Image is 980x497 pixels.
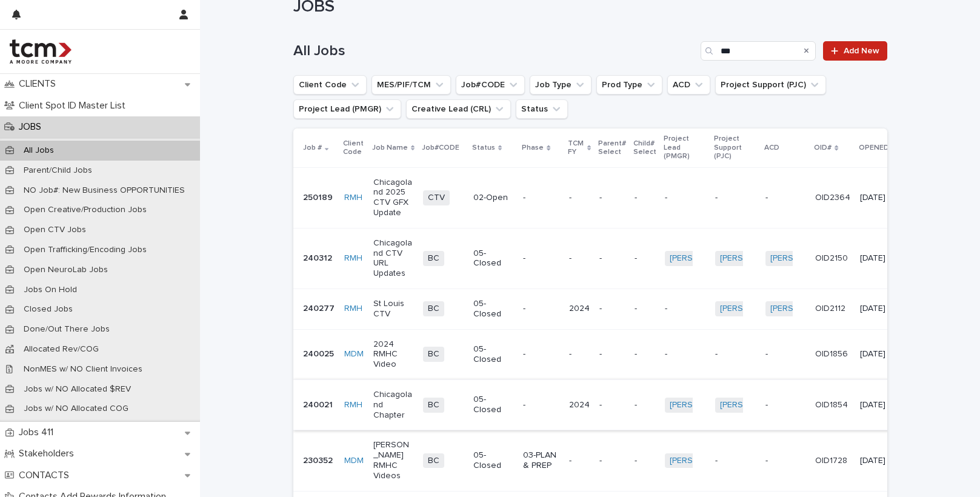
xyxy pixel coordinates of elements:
a: [PERSON_NAME]-TCM [670,253,756,264]
a: RMH [344,253,362,264]
p: Jobs w/ NO Allocated COG [14,404,138,414]
p: - [523,253,559,264]
p: [DATE] [860,456,895,466]
p: Jobs On Hold [14,285,87,295]
p: 02-Open [473,193,514,203]
tr: 230352MDM [PERSON_NAME] RMHC VideosBC05-Closed03-PLAN & PREP---[PERSON_NAME]-TCM --OID1728[DATE][... [293,430,959,491]
p: Open NeuroLab Jobs [14,265,118,275]
p: 240312 [303,253,335,264]
p: Chicagoland Chapter [373,390,414,420]
a: [PERSON_NAME]-TCM [670,456,756,466]
p: - [569,456,590,466]
button: Status [516,99,568,119]
a: [PERSON_NAME]-TCM [670,400,756,410]
span: BC [423,398,444,413]
button: ACD [667,75,710,95]
span: BC [423,251,444,266]
span: CTV [423,190,450,205]
p: 05-Closed [473,395,514,415]
p: OID2112 [815,304,850,314]
p: - [599,400,625,410]
p: 250189 [303,193,335,203]
p: OID1856 [815,349,850,359]
p: - [569,253,590,264]
a: MDM [344,456,364,466]
input: Search [701,41,816,61]
p: Child# Select [633,137,656,159]
p: 2024 RMHC Video [373,339,414,370]
p: - [523,349,559,359]
p: 05-Closed [473,344,514,365]
p: 05-Closed [473,248,514,269]
p: - [523,304,559,314]
a: RMH [344,193,362,203]
p: - [715,349,756,359]
p: - [569,349,590,359]
p: TCM FY [568,137,584,159]
button: Job#CODE [456,75,525,95]
button: Prod Type [596,75,662,95]
p: - [715,193,756,203]
a: Add New [823,41,887,61]
span: Add New [844,47,879,55]
a: [PERSON_NAME]-TCM [720,304,807,314]
p: Jobs 411 [14,427,63,438]
p: JOBS [14,121,51,133]
p: [DATE] [860,253,895,264]
p: OID# [814,141,832,155]
p: CLIENTS [14,78,65,90]
button: Client Code [293,75,367,95]
p: - [635,349,655,359]
p: 240021 [303,400,335,410]
p: ACD [764,141,779,155]
p: All Jobs [14,145,64,156]
p: - [665,349,705,359]
span: BC [423,301,444,316]
p: - [599,349,625,359]
button: Project Lead (PMGR) [293,99,401,119]
p: Phase [522,141,544,155]
p: Stakeholders [14,448,84,459]
p: Jobs w/ NO Allocated $REV [14,384,141,395]
p: NonMES w/ NO Client Invoices [14,364,152,375]
p: NO Job#: New Business OPPORTUNITIES [14,185,195,196]
p: 240025 [303,349,335,359]
p: Project Support (PJC) [714,132,757,163]
p: - [765,349,806,359]
p: Job # [303,141,322,155]
span: BC [423,453,444,469]
button: Project Support (PJC) [715,75,826,95]
p: - [635,304,655,314]
p: [DATE] [860,193,895,203]
p: Job Name [372,141,408,155]
p: CONTACTS [14,470,79,481]
p: - [599,193,625,203]
p: 05-Closed [473,299,514,319]
p: OID2150 [815,253,850,264]
p: - [665,304,705,314]
p: OPENED [859,141,889,155]
p: OID1854 [815,400,850,410]
p: - [635,456,655,466]
p: Open CTV Jobs [14,225,96,235]
p: - [569,193,590,203]
tr: 250189RMH Chicagoland 2025 CTV GFX UpdateCTV02-Open-------OID2364[DATE]- [293,167,959,228]
p: St Louis CTV [373,299,414,319]
a: RMH [344,400,362,410]
p: - [599,253,625,264]
p: - [635,253,655,264]
p: - [715,456,756,466]
p: Chicagoland CTV URL Updates [373,238,414,279]
p: - [523,193,559,203]
a: [PERSON_NAME]-TCM [770,253,857,264]
p: Allocated Rev/COG [14,344,108,355]
tr: 240021RMH Chicagoland ChapterBC05-Closed-2024--[PERSON_NAME]-TCM [PERSON_NAME]-TCM -OID1854[DATE]- [293,379,959,430]
p: Open Creative/Production Jobs [14,205,156,215]
img: 4hMmSqQkux38exxPVZHQ [10,39,72,64]
h1: All Jobs [293,42,696,60]
p: 240277 [303,304,335,314]
p: - [635,193,655,203]
p: 03-PLAN & PREP [523,450,559,471]
p: Job#CODE [422,141,459,155]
